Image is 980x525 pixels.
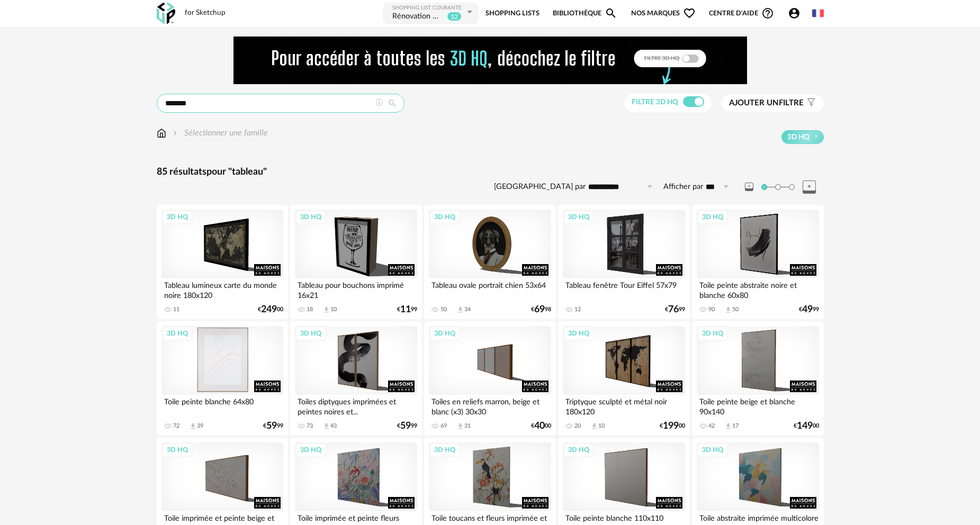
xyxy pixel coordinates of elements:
span: Download icon [456,422,464,430]
div: 73 [307,422,313,430]
div: Shopping List courante [392,5,464,12]
a: 3D HQ Toiles en reliefs marron, beige et blanc (x3) 30x30 69 Download icon 31 €4000 [424,321,555,436]
a: 3D HQ Tableau fenêtre Tour Eiffel 57x79 12 €7699 [558,205,689,319]
div: Toiles en reliefs marron, beige et blanc (x3) 30x30 [429,395,551,416]
div: Tableau fenêtre Tour Eiffel 57x79 [563,278,685,300]
div: 90 [708,306,715,313]
span: 69 [534,306,545,313]
div: Rénovation maison MURAT [392,12,445,22]
span: Download icon [189,422,197,430]
div: Tableau lumineux carte du monde noire 180x120 [161,278,283,300]
div: € 00 [660,422,685,430]
div: 10 [598,422,605,430]
div: € 00 [258,306,283,313]
a: 3D HQ Toile peinte abstraite noire et blanche 60x80 90 Download icon 50 €4999 [692,205,823,319]
div: € 00 [794,422,819,430]
div: 3D HQ [429,327,460,340]
div: Sélectionner une famille [171,127,268,139]
div: 3D HQ [429,210,460,224]
span: 49 [802,306,813,313]
div: Toiles diptyques imprimées et peintes noires et... [295,395,417,416]
div: 3D HQ [697,327,728,340]
div: 3D HQ [697,210,728,224]
a: 3D HQ Tableau pour bouchons imprimé 16x21 18 Download icon 10 €1199 [290,205,421,319]
div: 3D HQ [697,443,728,457]
span: Download icon [724,306,732,314]
span: Download icon [322,422,330,430]
div: 31 [464,422,471,430]
div: Tableau pour bouchons imprimé 16x21 [295,278,417,300]
img: fr [812,7,824,19]
a: Shopping Lists [485,2,540,25]
div: 50 [732,306,739,313]
span: 3D HQ [787,132,810,142]
div: Triptyque sculpté et métal noir 180x120 [563,395,685,416]
span: 249 [261,306,277,313]
span: 76 [668,306,679,313]
div: 3D HQ [295,443,326,457]
span: Ajouter un [729,99,779,107]
div: 50 [440,306,447,313]
span: Download icon [456,306,464,314]
div: 3D HQ [563,443,594,457]
div: 11 [173,306,179,313]
img: FILTRE%20HQ%20NEW_V1%20(4).gif [233,37,747,84]
div: Toile peinte abstraite noire et blanche 60x80 [697,278,819,300]
div: 3D HQ [162,327,193,340]
div: 42 [708,422,715,430]
div: 3D HQ [563,327,594,340]
span: Filtre 3D HQ [632,98,678,106]
span: Help Circle Outline icon [761,7,774,20]
div: 3D HQ [295,210,326,224]
span: 59 [400,422,411,430]
span: Magnify icon [605,7,617,20]
img: svg+xml;base64,PHN2ZyB3aWR0aD0iMTYiIGhlaWdodD0iMTYiIHZpZXdCb3g9IjAgMCAxNiAxNiIgZmlsbD0ibm9uZSIgeG... [171,127,179,139]
a: 3D HQ Toile peinte blanche 64x80 72 Download icon 39 €5999 [157,321,288,436]
span: Filter icon [804,98,816,108]
span: Heart Outline icon [683,7,696,20]
div: 3D HQ [295,327,326,340]
div: 20 [574,422,581,430]
div: 72 [173,422,179,430]
span: 199 [663,422,679,430]
span: Nos marques [631,2,696,25]
div: € 99 [665,306,685,313]
img: OXP [157,3,175,24]
span: filtre [729,98,804,108]
a: 3D HQ Toiles diptyques imprimées et peintes noires et... 73 Download icon 43 €5999 [290,321,421,436]
div: 17 [732,422,739,430]
div: 43 [330,422,337,430]
span: Centre d'aideHelp Circle Outline icon [709,7,774,20]
span: Account Circle icon [788,7,805,20]
a: BibliothèqueMagnify icon [553,2,617,25]
a: 3D HQ Triptyque sculpté et métal noir 180x120 20 Download icon 10 €19900 [558,321,689,436]
div: € 00 [531,422,551,430]
div: Tableau ovale portrait chien 53x64 [429,278,551,300]
div: for Sketchup [185,8,226,18]
span: 59 [266,422,277,430]
div: 34 [464,306,471,313]
div: € 98 [531,306,551,313]
span: Download icon [590,422,598,430]
div: 18 [307,306,313,313]
img: svg+xml;base64,PHN2ZyB3aWR0aD0iMTYiIGhlaWdodD0iMTciIHZpZXdCb3g9IjAgMCAxNiAxNyIgZmlsbD0ibm9uZSIgeG... [157,127,166,139]
div: 3D HQ [563,210,594,224]
span: 40 [534,422,545,430]
span: 11 [400,306,411,313]
div: 69 [440,422,447,430]
div: 12 [574,306,581,313]
label: [GEOGRAPHIC_DATA] par [494,182,586,192]
div: Toile peinte blanche 64x80 [161,395,283,416]
span: Download icon [724,422,732,430]
div: 3D HQ [429,443,460,457]
div: 3D HQ [162,443,193,457]
a: 3D HQ Tableau ovale portrait chien 53x64 50 Download icon 34 €6998 [424,205,555,319]
div: 3D HQ [162,210,193,224]
span: Download icon [322,306,330,314]
div: 10 [330,306,337,313]
span: pour "tableau" [206,167,267,177]
div: € 99 [799,306,819,313]
div: € 99 [397,422,417,430]
div: € 99 [397,306,417,313]
a: 3D HQ Tableau lumineux carte du monde noire 180x120 11 €24900 [157,205,288,319]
